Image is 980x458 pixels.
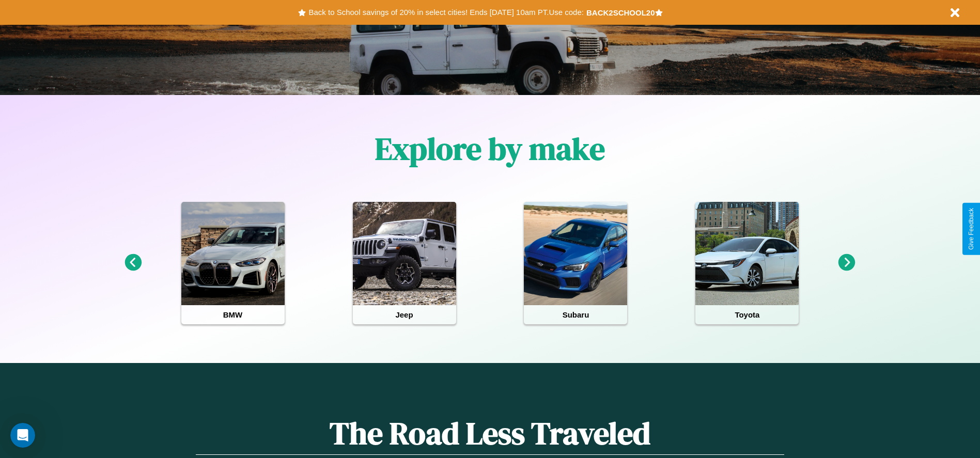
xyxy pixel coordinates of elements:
[196,412,784,455] h1: The Road Less Traveled
[375,128,605,170] h1: Explore by make
[181,305,285,324] h4: BMW
[10,423,35,448] iframe: Intercom live chat
[586,8,655,17] b: BACK2SCHOOL20
[968,208,975,250] div: Give Feedback
[695,305,799,324] h4: Toyota
[306,5,586,20] button: Back to School savings of 20% in select cities! Ends [DATE] 10am PT.Use code:
[353,305,456,324] h4: Jeep
[524,305,627,324] h4: Subaru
